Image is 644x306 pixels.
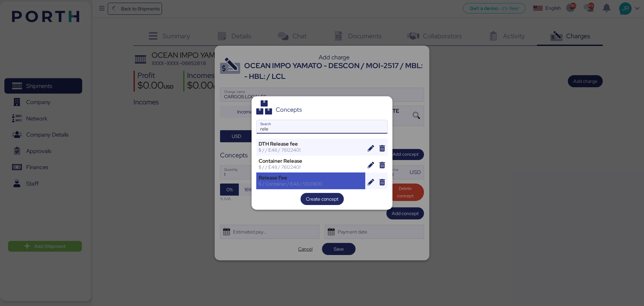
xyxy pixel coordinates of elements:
[259,147,363,153] div: $ / / E48 / 76122401
[259,181,363,187] div: $ / Container / E48 / 55121800
[301,193,344,205] button: Create concept
[259,141,363,147] div: DTH Release fee
[257,120,387,134] input: Search
[259,164,363,170] div: $ / / E48 / 76122401
[276,107,302,113] div: Concepts
[306,195,338,203] span: Create concept
[259,175,363,181] div: Release Fee
[259,158,363,164] div: Container Release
